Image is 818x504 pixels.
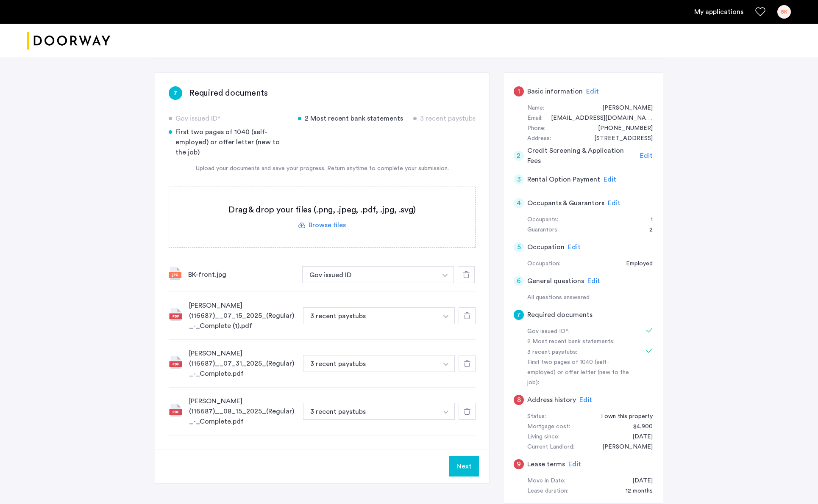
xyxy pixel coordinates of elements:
div: 09/10/2025 [624,476,653,486]
div: Gov issued ID*: [527,327,634,337]
a: My application [694,7,743,17]
span: Edit [586,88,599,95]
div: Mortgage cost: [527,422,570,432]
button: Next [449,456,479,476]
h5: Occupants & Guarantors [527,198,604,208]
div: 7 [169,86,182,100]
div: I own this property [593,412,653,422]
div: Bruce Koplitz [594,442,653,452]
div: 67 Great Hills Road [586,134,653,144]
img: file [169,267,181,280]
h5: Credit Screening & Application Fees [527,146,637,166]
div: Current Landlord: [527,442,574,452]
h5: Required documents [527,310,593,320]
div: Bruce Koplitz [594,103,653,113]
a: Cazamio logo [27,25,110,57]
div: 2 [641,225,653,235]
button: button [437,266,454,283]
div: BK-front.jpg [188,270,295,280]
div: Upload your documents and save your progress. Return anytime to complete your submission. [169,164,476,173]
div: Employed [618,259,653,269]
h5: Occupation [527,242,565,252]
div: Occupants: [527,215,558,225]
div: First two pages of 1040 (self-employed) or offer letter (new to the job) [169,127,288,157]
div: Living since: [527,432,559,442]
img: arrow [442,274,448,277]
div: [PERSON_NAME](116687)__08_15_2025_(Regular)_-_Complete.pdf [189,396,296,427]
img: logo [27,25,110,57]
img: file [169,403,182,417]
div: 4 [514,198,524,208]
button: button [303,403,438,420]
div: 3 [514,174,524,185]
img: arrow [443,410,448,414]
button: button [437,307,455,324]
span: Edit [568,461,581,468]
div: +19732248065 [590,124,653,134]
div: Gov issued ID* [169,113,288,124]
span: Edit [608,200,620,207]
button: button [303,355,438,372]
span: Edit [587,278,600,284]
div: 1 [642,215,653,225]
div: 5 [514,242,524,252]
div: 2 Most recent bank statements [298,113,403,124]
span: Edit [579,397,592,403]
a: Favorites [755,7,765,17]
div: 3 recent paystubs: [527,347,634,358]
h3: Required documents [189,87,267,99]
button: button [437,403,455,420]
div: 09/01/1999 [624,432,653,442]
div: Status: [527,412,546,422]
div: 2 [514,151,524,161]
div: 3 recent paystubs [413,113,476,124]
div: [PERSON_NAME](116687)__07_31_2025_(Regular)_-_Complete.pdf [189,348,296,379]
div: Occupation: [527,259,560,269]
div: Move in Date: [527,476,565,486]
div: Email: [527,113,543,124]
div: Phone: [527,124,545,134]
span: Edit [640,152,653,159]
img: arrow [443,363,448,366]
div: bkoplitz@comcast.net [543,113,653,124]
button: button [437,355,455,372]
div: BK [777,5,791,19]
h5: Lease terms [527,459,565,469]
span: Edit [604,176,616,183]
h5: General questions [527,276,584,286]
div: 7 [514,310,524,320]
h5: Rental Option Payment [527,174,600,185]
div: 8 [514,395,524,405]
span: Edit [568,244,581,251]
div: 12 months [617,486,653,496]
div: Name: [527,103,544,113]
h5: Basic information [527,86,583,96]
button: button [302,266,437,283]
img: file [169,355,182,369]
div: [PERSON_NAME](116687)__07_15_2025_(Regular)_-_Complete (1).pdf [189,300,296,331]
div: $4,900 [625,422,653,432]
div: 9 [514,459,524,469]
div: 2 Most recent bank statements: [527,337,634,347]
button: button [303,307,438,324]
div: 6 [514,276,524,286]
img: file [169,308,182,321]
div: Lease duration: [527,486,568,496]
h5: Address history [527,395,576,405]
img: arrow [443,315,448,318]
div: First two pages of 1040 (self-employed) or offer letter (new to the job): [527,358,634,388]
div: Guarantors: [527,225,559,235]
div: Address: [527,134,551,144]
div: 1 [514,86,524,96]
div: All questions answered [527,293,653,303]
